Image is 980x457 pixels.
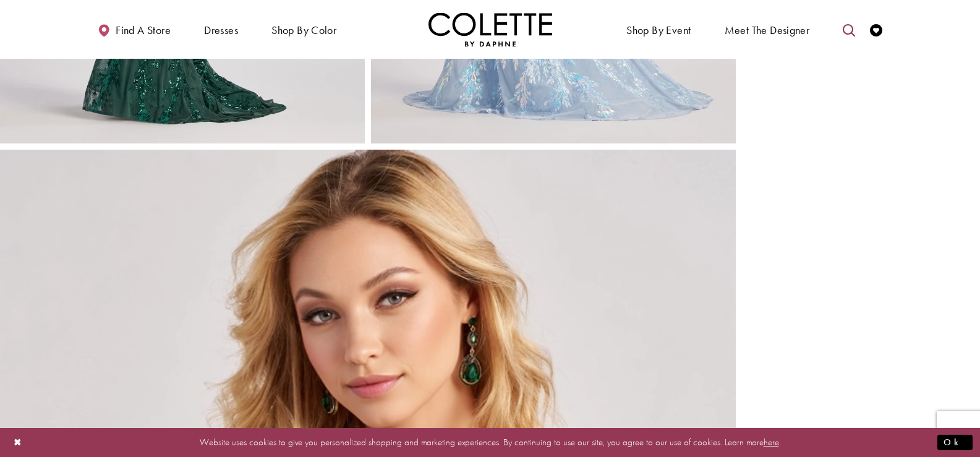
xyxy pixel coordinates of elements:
span: Shop By Event [626,24,691,36]
span: Find a store [116,24,171,36]
a: Meet the designer [722,12,813,46]
span: Dresses [204,24,238,36]
p: Website uses cookies to give you personalized shopping and marketing experiences. By continuing t... [89,434,891,451]
span: Shop by color [271,24,336,36]
span: Meet the designer [725,24,810,36]
span: Shop by color [268,12,339,46]
span: Shop By Event [623,12,694,46]
a: Check Wishlist [867,12,885,46]
a: Toggle search [840,12,858,46]
img: Colette by Daphne [428,12,552,46]
span: Dresses [201,12,241,46]
button: Submit Dialog [937,435,973,450]
a: Visit Home Page [428,12,552,46]
button: Close Dialog [7,432,28,453]
a: here [764,436,779,448]
a: Find a store [95,12,174,46]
